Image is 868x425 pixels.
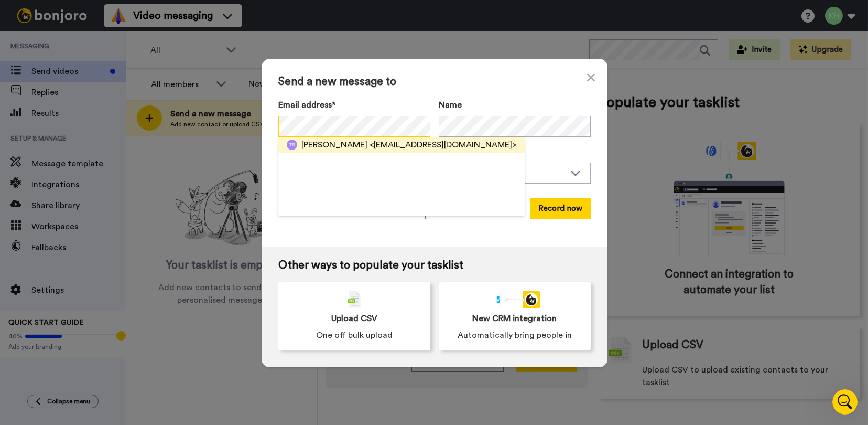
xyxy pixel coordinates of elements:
span: Other ways to populate your tasklist [278,259,591,272]
button: go back [7,4,27,24]
div: Johann says… [8,180,201,205]
span: New CRM integration [473,312,557,325]
div: [DATE] [8,166,201,180]
textarea: Message… [9,322,201,339]
div: Operator says… [8,15,201,166]
img: csv-grey.png [348,291,361,308]
span: One off bulk upload [316,329,393,342]
div: Hi Kando, if you go to Settings > Preferences. [17,211,164,231]
div: Close [184,4,203,23]
button: Send a message… [179,339,197,356]
label: Email address* [278,99,430,111]
div: joined the conversation [45,183,179,192]
img: Profile image for Operator [8,136,25,153]
button: Gif picker [33,344,41,352]
button: Upload attachment [50,344,58,352]
span: Send a new message to [278,76,591,88]
iframe: Intercom live chat [832,389,858,415]
div: [PERSON_NAME] • [DATE] [17,289,99,295]
div: I have done that but it still brings a desctiption that is not accurate to the people we are send... [38,320,201,364]
span: <[EMAIL_ADDRESS][DOMAIN_NAME]> [370,139,516,151]
span: Upload CSV [331,312,377,325]
span: Automatically bring people in [458,329,572,342]
strong: How to use the Chrome Extension [43,102,140,122]
span: [PERSON_NAME] [301,139,367,151]
div: Hi Kando, if you go to Settings > Preferences.[PERSON_NAME] • [DATE] [8,205,172,287]
div: animation [490,291,540,308]
b: [PERSON_NAME] [45,184,104,191]
button: Home [164,4,184,24]
span: Name [439,99,462,111]
a: More in the Help Center [32,132,201,157]
img: tb.png [287,140,297,150]
button: Record now [530,198,591,219]
button: Emoji picker [16,344,25,352]
div: How to use the Chrome Extension [32,93,201,132]
strong: Send messages from your email with outbound email addresses [43,63,176,83]
div: [DATE] [8,306,201,320]
div: Add Bonjoro results to your CRM with Zapier [32,15,201,54]
span: More in the Help Center [72,140,171,149]
img: Profile image for Johann [30,6,47,23]
div: Kando says… [8,320,201,376]
h1: [PERSON_NAME] [51,5,119,13]
div: Send messages from your email with outbound email addresses [32,54,201,93]
div: Johann says… [8,205,201,306]
img: Profile image for Johann [31,182,42,193]
p: Active 2h ago [51,13,97,24]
